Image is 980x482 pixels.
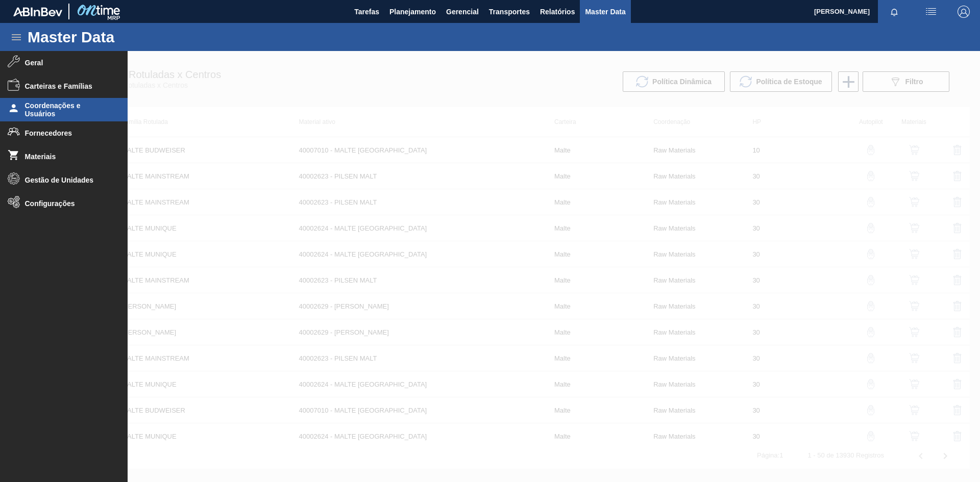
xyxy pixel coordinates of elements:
[585,6,625,18] span: Master Data
[354,6,379,18] span: Tarefas
[13,7,62,16] img: TNhmsLtSVTkK8tSr43FrP2fwEKptu5GPRR3wAAAABJRU5ErkJggg==
[446,6,479,18] span: Gerencial
[25,176,109,184] span: Gestão de Unidades
[389,6,436,18] span: Planejamento
[25,199,109,208] span: Configurações
[25,82,109,90] span: Carteiras e Famílias
[28,31,209,43] h1: Master Data
[489,6,530,18] span: Transportes
[25,153,109,161] span: Materiais
[25,59,109,67] span: Geral
[25,129,109,137] span: Fornecedores
[958,6,970,18] img: Logout
[25,102,109,118] span: Coordenações e Usuários
[878,5,911,19] button: Notificações
[540,6,575,18] span: Relatórios
[925,6,937,18] img: userActions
